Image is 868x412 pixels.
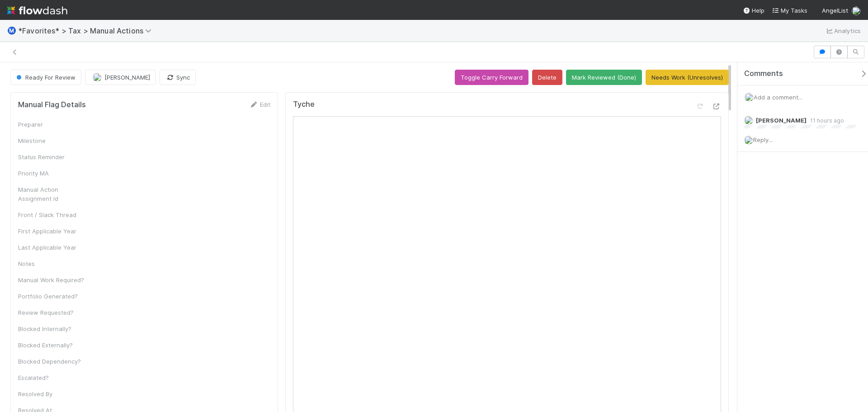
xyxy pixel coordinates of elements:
[18,308,86,317] div: Review Requested?
[85,70,156,85] button: [PERSON_NAME]
[646,70,729,85] button: Needs Work (Unresolves)
[18,26,156,35] span: *Favorites* > Tax > Manual Actions
[756,117,807,124] span: [PERSON_NAME]
[744,116,753,125] img: avatar_37569647-1c78-4889-accf-88c08d42a236.png
[18,292,86,301] div: Portfolio Generated?
[160,70,196,85] button: Sync
[455,70,528,85] button: Toggle Carry Forward
[744,136,753,145] img: avatar_cfa6ccaa-c7d9-46b3-b608-2ec56ecf97ad.png
[18,389,86,398] div: Resolved By
[825,25,861,36] a: Analytics
[18,185,86,203] div: Manual Action Assignment Id
[7,3,67,18] img: logo-inverted-e16ddd16eac7371096b0.svg
[753,136,773,143] span: Reply...
[743,6,764,15] div: Help
[754,94,802,101] span: Add a comment...
[772,6,807,15] a: My Tasks
[852,6,861,15] img: avatar_cfa6ccaa-c7d9-46b3-b608-2ec56ecf97ad.png
[18,324,86,333] div: Blocked Internally?
[249,101,270,108] a: Edit
[18,227,86,236] div: First Applicable Year
[18,210,86,219] div: Front / Slack Thread
[745,93,754,102] img: avatar_cfa6ccaa-c7d9-46b3-b608-2ec56ecf97ad.png
[18,136,86,145] div: Milestone
[18,275,86,284] div: Manual Work Required?
[18,100,86,109] h5: Manual Flag Details
[18,341,86,350] div: Blocked Externally?
[7,27,16,34] span: Ⓜ️
[18,243,86,252] div: Last Applicable Year
[566,70,642,85] button: Mark Reviewed (Done)
[807,117,844,124] span: 11 hours ago
[18,120,86,129] div: Preparer
[744,69,783,78] span: Comments
[18,169,86,178] div: Priority MA
[18,373,86,382] div: Escalated?
[293,100,315,109] h5: Tyche
[772,7,807,14] span: My Tasks
[532,70,562,85] button: Delete
[18,259,86,268] div: Notes
[18,152,86,161] div: Status Reminder
[822,7,848,14] span: AngelList
[104,74,150,81] span: [PERSON_NAME]
[93,73,102,82] img: avatar_37569647-1c78-4889-accf-88c08d42a236.png
[18,357,86,366] div: Blocked Dependency?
